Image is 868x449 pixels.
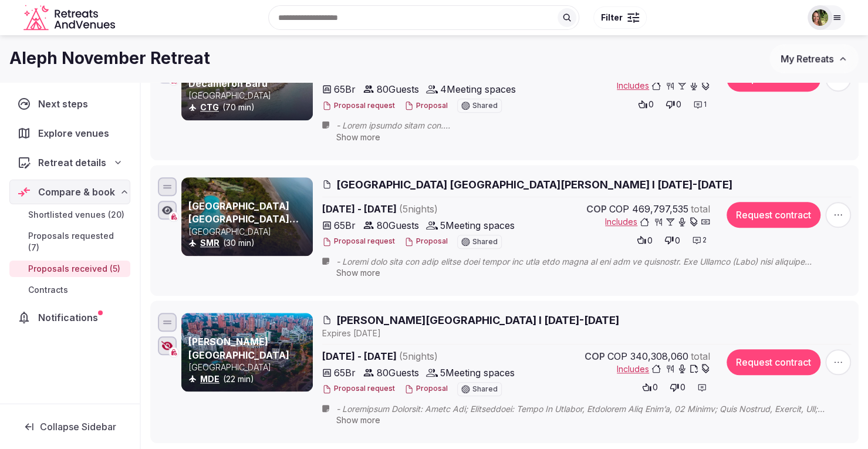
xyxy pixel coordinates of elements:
a: Visit the homepage [23,5,117,31]
span: ( 5 night s ) [399,203,438,215]
a: [PERSON_NAME][GEOGRAPHIC_DATA] [188,336,289,360]
a: Proposals requested (7) [9,228,130,256]
a: Shortlisted venues (20) [9,207,130,223]
button: Proposal request [322,237,395,247]
span: - Lorem ipsumdo sitam con. - Adip 32 elitsed doei temp Incididun. Utlab-etdo magnaal enimadmi ven... [336,120,848,131]
span: [PERSON_NAME][GEOGRAPHIC_DATA] I [DATE]-[DATE] [336,313,619,328]
span: Shortlisted venues (20) [28,209,124,221]
button: 0 [666,379,689,396]
span: COP [585,349,605,363]
span: total [691,349,710,363]
span: 0 [649,99,654,110]
span: COP 340,308,060 [607,349,688,363]
button: Proposal [404,101,448,111]
span: Next steps [38,97,93,111]
span: 2 [702,235,707,245]
a: SMR [200,238,219,248]
span: [DATE] - [DATE] [322,202,529,216]
button: Includes [617,363,710,375]
span: [GEOGRAPHIC_DATA] [GEOGRAPHIC_DATA][PERSON_NAME] I [DATE]-[DATE] [336,177,732,192]
span: Shared [472,386,498,393]
span: Collapse Sidebar [40,421,116,433]
button: MDE [200,373,219,385]
span: - Loremi dolo sita con adip elitse doei tempor inc utla etdo magna al eni adm ve quisnostr. Exe U... [336,256,848,268]
a: [GEOGRAPHIC_DATA] [GEOGRAPHIC_DATA][PERSON_NAME] [188,200,299,238]
button: Includes [605,216,710,228]
span: [DATE] - [DATE] [322,349,529,363]
span: 0 [653,382,658,393]
img: Shay Tippie [812,9,828,26]
span: Show more [336,132,380,142]
span: ( 5 night s ) [399,350,438,362]
span: Show more [336,268,380,278]
button: Request contract [727,349,820,375]
div: (70 min) [188,102,310,113]
a: CTG [200,102,219,112]
span: Explore venues [38,126,114,140]
button: Filter [593,6,647,29]
h1: Aleph November Retreat [9,47,210,70]
button: Proposal request [322,384,395,394]
span: Filter [601,12,623,23]
span: 1 [704,100,707,110]
button: 0 [633,232,656,248]
span: COP 469,797,535 [609,202,688,216]
span: 0 [647,235,653,247]
span: 65 Br [334,366,356,380]
span: My Retreats [781,53,833,65]
div: Expire s [DATE] [322,328,851,339]
button: Proposal [404,237,448,247]
a: Explore venues [9,121,130,146]
button: Proposal [404,384,448,394]
a: Contracts [9,282,130,298]
svg: Retreats and Venues company logo [23,5,117,31]
span: Shared [472,102,498,109]
span: total [691,202,710,216]
a: Decameron Barú [188,77,268,89]
a: Notifications [9,305,130,330]
button: 0 [661,232,684,248]
span: 65 Br [334,218,356,232]
span: Retreat details [38,156,106,170]
span: 0 [675,235,680,247]
button: Collapse Sidebar [9,414,130,440]
span: 0 [680,382,685,393]
button: Includes [617,80,710,92]
a: MDE [200,374,219,384]
span: Proposals requested (7) [28,230,126,254]
span: 80 Guests [377,366,419,380]
p: [GEOGRAPHIC_DATA] [188,90,310,102]
span: Contracts [28,284,68,296]
p: [GEOGRAPHIC_DATA] [188,226,310,238]
button: Proposal request [322,101,395,111]
span: 0 [676,99,681,110]
span: 65 Br [334,82,356,96]
span: 4 Meeting spaces [440,82,516,96]
div: (30 min) [188,237,310,249]
p: [GEOGRAPHIC_DATA] [188,362,310,373]
span: 80 Guests [377,218,419,232]
button: 0 [634,96,657,113]
span: 80 Guests [377,82,419,96]
span: - Loremipsum Dolorsit: Ametc Adi; Elitseddoei: Tempo In Utlabor, Etdolorem Aliq Enim’a, 02 Minimv... [336,403,848,415]
span: Shared [472,238,498,245]
button: 0 [662,96,685,113]
button: My Retreats [769,44,859,73]
span: COP [586,202,607,216]
a: Next steps [9,92,130,116]
div: (22 min) [188,373,310,385]
span: Compare & book [38,185,115,199]
span: Notifications [38,310,103,325]
span: 5 Meeting spaces [440,218,515,232]
button: 0 [639,379,661,396]
span: Proposals received (5) [28,263,120,275]
span: 5 Meeting spaces [440,366,515,380]
span: Show more [336,415,380,425]
button: CTG [200,102,219,113]
button: SMR [200,237,219,249]
a: Proposals received (5) [9,261,130,277]
button: Request contract [727,202,820,228]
